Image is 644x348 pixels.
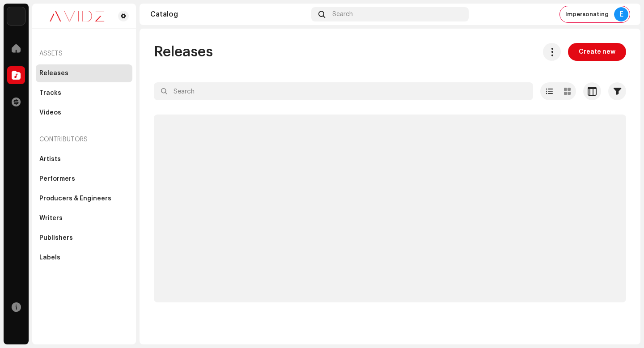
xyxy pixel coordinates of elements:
[7,7,25,25] img: 10d72f0b-d06a-424f-aeaa-9c9f537e57b6
[39,215,63,222] div: Writers
[150,11,308,18] div: Catalog
[36,64,132,82] re-m-nav-item: Releases
[332,11,353,18] span: Search
[39,109,61,116] div: Videos
[36,170,132,188] re-m-nav-item: Performers
[36,249,132,267] re-m-nav-item: Labels
[36,150,132,168] re-m-nav-item: Artists
[154,82,533,100] input: Search
[36,190,132,208] re-m-nav-item: Producers & Engineers
[39,156,61,163] div: Artists
[36,209,132,227] re-m-nav-item: Writers
[39,175,75,182] div: Performers
[39,70,68,77] div: Releases
[579,43,615,61] span: Create new
[39,89,61,97] div: Tracks
[565,11,609,18] span: Impersonating
[36,229,132,247] re-m-nav-item: Publishers
[39,254,60,261] div: Labels
[39,234,73,242] div: Publishers
[154,43,213,61] span: Releases
[36,129,132,150] re-a-nav-header: Contributors
[36,43,132,64] re-a-nav-header: Assets
[39,195,111,202] div: Producers & Engineers
[568,43,626,61] button: Create new
[36,84,132,102] re-m-nav-item: Tracks
[36,104,132,122] re-m-nav-item: Videos
[39,11,114,21] img: 0c631eef-60b6-411a-a233-6856366a70de
[614,7,628,21] div: E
